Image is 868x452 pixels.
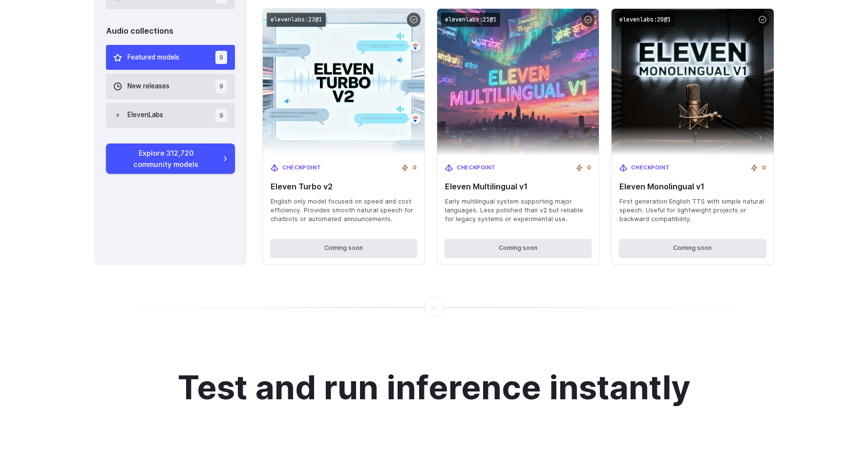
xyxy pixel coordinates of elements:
span: Eleven Turbo v2 [271,182,417,191]
span: Early multilingual system supporting major languages. Less polished than v2 but reliable for lega... [445,197,591,224]
button: ElevenLabs 9 [106,103,235,128]
span: 9 [215,51,227,64]
span: 0 [413,164,417,172]
code: elevenlabs:23@1 [267,13,326,27]
code: elevenlabs:21@1 [441,13,500,27]
h2: Test and run inference instantly [178,370,691,406]
span: Eleven Monolingual v1 [619,182,765,191]
span: New releases [127,81,169,92]
span: 0 [762,164,766,172]
button: Coming soon [619,239,765,257]
button: Coming soon [271,239,417,257]
div: Audio collections [106,25,235,38]
button: Coming soon [445,239,591,257]
img: Eleven Monolingual v1 [612,9,773,156]
span: Eleven Multilingual v1 [445,182,591,191]
img: Eleven Turbo v2 [263,9,424,156]
span: English only model focused on speed and cost efficiency. Provides smooth natural speech for chatb... [271,197,417,224]
span: 9 [215,80,227,93]
span: Checkpoint [282,164,321,172]
span: 0 [587,164,591,172]
img: Eleven Multilingual v1 [437,9,599,156]
button: New releases 9 [106,74,235,99]
a: Explore 312,720 community models [106,144,235,174]
code: elevenlabs:20@1 [615,13,675,27]
span: First generation English TTS with simple natural speech. Useful for lightweight projects or backw... [619,197,765,224]
span: Checkpoint [631,164,670,172]
span: Featured models [127,52,179,63]
button: Featured models 9 [106,45,235,70]
span: ElevenLabs [127,110,163,121]
span: Checkpoint [457,164,496,172]
span: 9 [215,109,227,122]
